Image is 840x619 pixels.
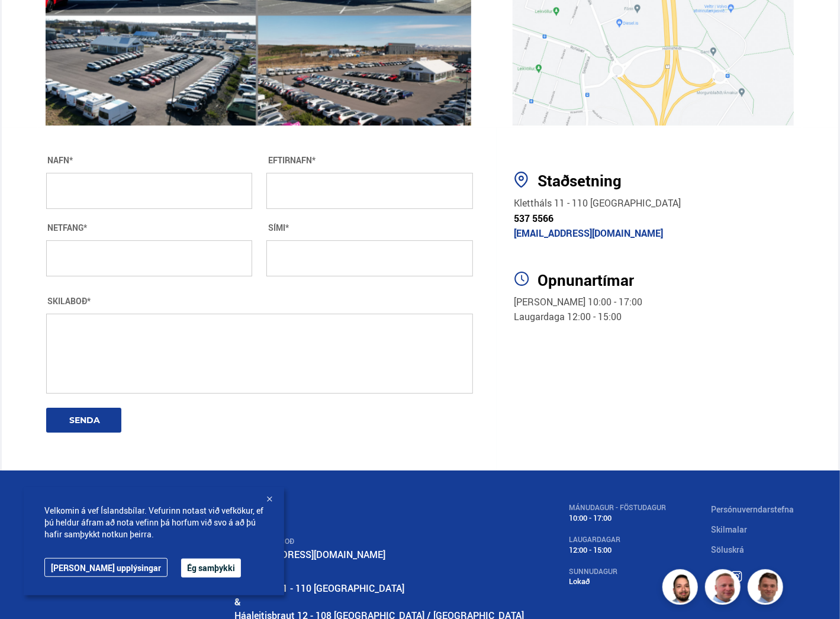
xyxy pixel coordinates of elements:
[711,544,744,555] a: Söluskrá
[44,558,168,577] a: [PERSON_NAME] upplýsingar
[514,295,643,324] span: [PERSON_NAME] 10:00 - 17:00 Laugardaga 12:00 - 15:00
[46,408,121,433] button: SENDA
[569,514,666,523] div: 10:00 - 17:00
[234,582,404,595] a: Kletthálsi 11 - 110 [GEOGRAPHIC_DATA]
[569,504,666,512] div: MÁNUDAGUR - FÖSTUDAGUR
[514,172,528,188] img: pw9sMCDar5Ii6RG5.svg
[538,172,794,190] div: Staðsetning
[514,212,554,225] a: 537 5566
[266,156,473,165] div: EFTIRNAFN*
[234,571,524,579] div: HEIMILISFANG
[514,196,681,209] a: Klettháls 11 - 110 [GEOGRAPHIC_DATA]
[9,5,45,40] button: Opna LiveChat spjallviðmót
[234,537,524,546] div: SENDA SKILABOÐ
[711,524,747,535] a: Skilmalar
[44,505,263,540] span: Velkomin á vef Íslandsbílar. Vefurinn notast við vefkökur, ef þú heldur áfram að nota vefinn þá h...
[234,548,385,561] a: [EMAIL_ADDRESS][DOMAIN_NAME]
[569,536,666,544] div: LAUGARDAGAR
[181,559,241,578] button: Ég samþykki
[538,271,794,289] h3: Opnunartímar
[514,271,529,286] img: 5L2kbIWUWlfci3BR.svg
[46,223,253,233] div: NETFANG*
[711,504,794,515] a: Persónuverndarstefna
[46,296,473,306] div: SKILABOÐ*
[749,571,785,607] img: FbJEzSuNWCJXmdc-.webp
[569,577,666,586] div: Lokað
[707,571,742,607] img: siFngHWaQ9KaOqBr.png
[46,156,253,165] div: NAFN*
[569,546,666,554] div: 12:00 - 15:00
[234,504,524,512] div: SÍMI
[266,223,473,233] div: SÍMI*
[664,571,700,607] img: nhp88E3Fdnt1Opn2.png
[569,568,666,576] div: SUNNUDAGUR
[234,595,241,608] strong: &
[514,227,664,240] a: [EMAIL_ADDRESS][DOMAIN_NAME]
